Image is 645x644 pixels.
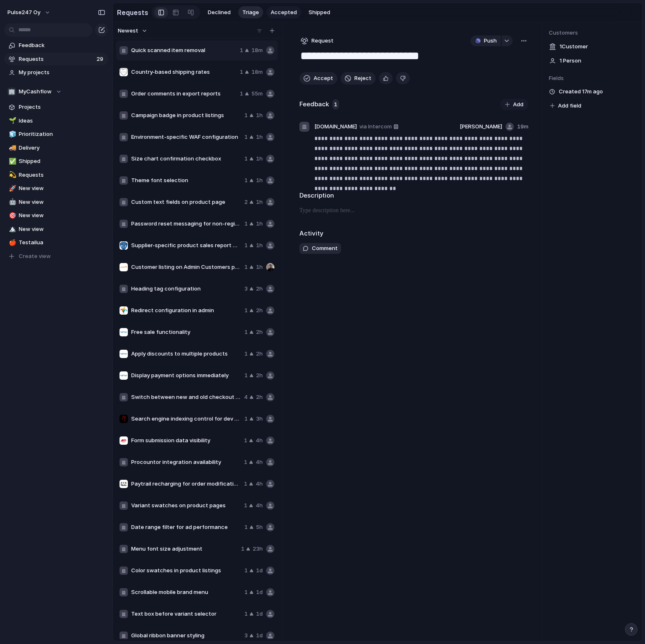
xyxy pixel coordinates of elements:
[256,610,263,618] span: 1d
[118,27,138,35] span: Newest
[4,53,108,65] a: Requests29
[312,244,338,253] span: Comment
[358,122,400,132] a: via Intercom
[4,236,108,249] div: 🍎Testailua
[560,43,588,51] span: 1 Customer
[256,631,263,640] span: 1d
[19,225,105,233] span: New view
[131,588,241,596] span: Scrollable mobile brand menu
[9,211,15,221] div: 🎯
[19,130,105,138] span: Prioritization
[244,523,248,531] span: 1
[559,88,603,96] span: Created 17m ago
[244,350,248,358] span: 1
[460,123,502,131] span: [PERSON_NAME]
[341,72,376,85] button: Reject
[131,545,238,553] span: Menu font size adjustment
[299,100,329,109] h2: Feedback
[4,115,108,127] a: 🌱Ideas
[7,130,16,138] button: 🧊
[19,144,105,152] span: Delivery
[240,46,243,55] span: 1
[256,523,263,531] span: 5h
[131,371,241,380] span: Display payment options immediately
[131,415,241,423] span: Search engine indexing control for dev stores
[314,123,357,131] span: [DOMAIN_NAME]
[19,41,105,50] span: Feedback
[238,6,263,19] button: Triage
[244,458,247,466] span: 1
[256,350,263,358] span: 2h
[256,111,263,120] span: 1h
[271,8,297,17] span: Accepted
[244,306,248,315] span: 1
[244,176,248,185] span: 1
[244,436,247,445] span: 1
[266,6,301,19] button: Accepted
[242,8,259,17] span: Triage
[256,480,263,488] span: 4h
[4,169,108,181] a: 💫Requests
[252,90,263,98] span: 55m
[9,157,15,166] div: ✅
[19,103,105,111] span: Projects
[4,66,108,79] a: My projects
[513,100,523,109] span: Add
[131,480,241,488] span: Paytrail recharging for order modifications
[131,111,241,120] span: Campaign badge in product listings
[256,263,263,271] span: 1h
[9,238,15,248] div: 🍎
[244,588,248,596] span: 1
[9,224,15,234] div: 🏔️
[4,6,55,19] button: Pulse247 Oy
[204,6,235,19] button: Declined
[9,116,15,125] div: 🌱
[9,184,15,193] div: 🚀
[311,37,334,45] span: Request
[244,393,248,401] span: 4
[241,545,244,553] span: 1
[7,211,16,220] button: 🎯
[256,588,263,596] span: 1d
[256,566,263,575] span: 1d
[19,117,105,125] span: Ideas
[304,6,334,19] button: Shipped
[7,225,16,233] button: 🏔️
[4,209,108,222] div: 🎯New view
[117,8,148,18] h2: Requests
[253,545,263,553] span: 23h
[299,229,324,238] h2: Activity
[240,90,243,98] span: 1
[131,241,241,250] span: Supplier-specific product sales report with discount-inclusive pricing
[131,133,241,141] span: Environment-specific WAF configuration
[131,328,241,336] span: Free sale functionality
[131,220,241,228] span: Password reset messaging for non-registered customers
[131,523,241,531] span: Date range filter for ad performance
[7,198,16,206] button: 🤖
[4,142,108,154] div: 🚚Delivery
[97,55,105,63] span: 29
[471,35,501,46] button: Push
[131,90,237,98] span: Order comments in export reports
[19,55,94,63] span: Requests
[19,157,105,165] span: Shipped
[4,155,108,168] a: ✅Shipped
[256,501,263,510] span: 4h
[9,143,15,153] div: 🚚
[4,128,108,140] a: 🧊Prioritization
[7,117,16,125] button: 🌱
[117,25,149,36] button: Newest
[354,74,371,83] span: Reject
[560,57,581,65] span: 1 Person
[256,415,263,423] span: 3h
[256,436,263,445] span: 4h
[252,68,263,76] span: 18m
[131,198,241,206] span: Custom text fields on product page
[4,182,108,195] a: 🚀New view
[256,285,263,293] span: 2h
[244,111,248,120] span: 1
